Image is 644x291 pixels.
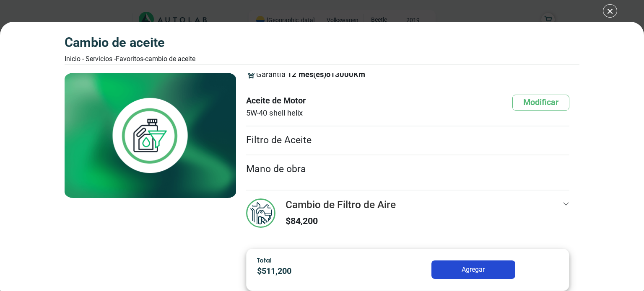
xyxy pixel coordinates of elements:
p: 12 mes(es) o 13000 Km [287,69,365,80]
button: Agregar [431,260,515,279]
p: $ 511,200 [257,265,375,278]
span: Garantía [256,69,365,87]
font: Aceite de Motor [246,95,306,107]
button: Modificar [512,95,569,111]
h3: Cambio de Aceite [65,35,195,51]
span: Total [257,256,272,264]
span: 5W-40 shell helix [246,107,306,119]
h3: Cambio de Filtro de Aire [286,198,396,211]
img: mantenimiento_general-v3.svg [246,198,275,228]
div: Inicio - Servicios - Favoritos - [65,54,195,64]
p: $ 84,200 [286,214,396,228]
li: Filtro de Aceite [246,126,569,155]
font: Cambio de Aceite [145,55,195,63]
li: Mano de obra [246,155,569,183]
